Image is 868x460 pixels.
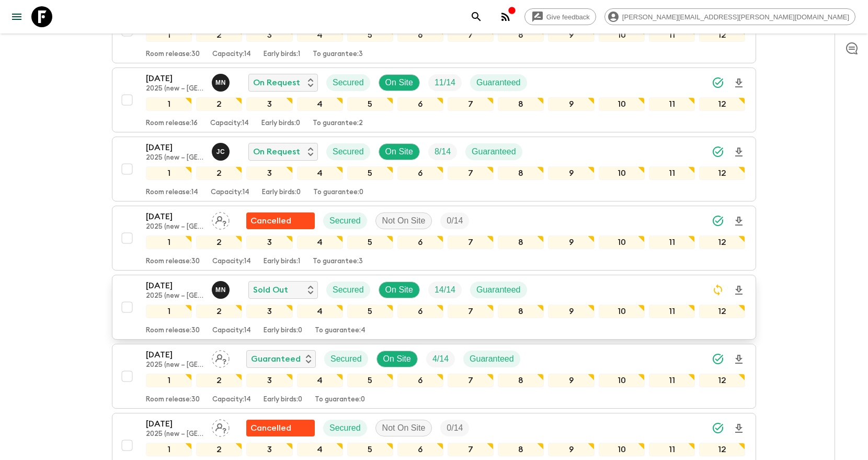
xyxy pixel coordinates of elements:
[146,361,203,369] p: 2025 (new – [GEOGRAPHIC_DATA])
[146,188,198,197] p: Room release: 14
[448,28,494,42] div: 7
[347,443,393,456] div: 5
[333,76,364,89] p: Secured
[333,145,364,158] p: Secured
[297,28,343,42] div: 4
[599,305,645,318] div: 10
[112,344,756,409] button: [DATE]2025 (new – [GEOGRAPHIC_DATA])Assign pack leaderGuaranteedSecuredOn SiteTrip FillGuaranteed...
[376,351,418,367] div: On Site
[699,28,745,42] div: 12
[333,284,364,296] p: Secured
[383,353,411,365] p: On Site
[397,374,443,387] div: 6
[146,223,203,231] p: 2025 (new – [GEOGRAPHIC_DATA])
[476,284,521,296] p: Guaranteed
[440,420,469,436] div: Trip Fill
[498,374,544,387] div: 8
[212,353,230,362] span: Assign pack leader
[435,76,455,89] p: 11 / 14
[733,215,745,228] svg: Download Onboarding
[733,146,745,159] svg: Download Onboarding
[212,215,230,223] span: Assign pack leader
[264,50,300,59] p: Early birds: 1
[649,28,695,42] div: 11
[146,166,192,180] div: 1
[712,215,724,227] svg: Synced Successfully
[324,351,368,367] div: Secured
[712,353,724,365] svg: Synced Successfully
[6,6,27,27] button: menu
[447,215,463,227] p: 0 / 14
[699,305,745,318] div: 12
[498,28,544,42] div: 8
[426,351,455,367] div: Trip Fill
[649,97,695,111] div: 11
[440,212,469,229] div: Trip Fill
[297,235,343,249] div: 4
[315,396,365,404] p: To guarantee: 0
[548,97,594,111] div: 9
[297,443,343,456] div: 4
[196,28,242,42] div: 2
[548,166,594,180] div: 9
[112,206,756,271] button: [DATE]2025 (new – [GEOGRAPHIC_DATA])Assign pack leaderFlash Pack cancellationSecuredNot On SiteTr...
[246,305,292,318] div: 3
[215,286,226,294] p: M N
[246,212,315,229] div: Flash Pack cancellation
[246,443,292,456] div: 3
[246,28,292,42] div: 3
[297,97,343,111] div: 4
[212,284,232,293] span: Maho Nagareda
[428,143,457,160] div: Trip Fill
[599,235,645,249] div: 10
[146,97,192,111] div: 1
[146,257,200,266] p: Room release: 30
[548,28,594,42] div: 9
[216,148,225,156] p: J C
[397,305,443,318] div: 6
[448,443,494,456] div: 7
[212,74,232,92] button: MN
[397,443,443,456] div: 6
[323,420,367,436] div: Secured
[196,443,242,456] div: 2
[297,166,343,180] div: 4
[472,145,516,158] p: Guaranteed
[435,145,451,158] p: 8 / 14
[146,119,198,128] p: Room release: 16
[448,305,494,318] div: 7
[146,72,203,85] p: [DATE]
[476,76,521,89] p: Guaranteed
[428,74,462,91] div: Trip Fill
[397,235,443,249] div: 6
[599,166,645,180] div: 10
[699,443,745,456] div: 12
[215,78,226,87] p: M N
[548,443,594,456] div: 9
[375,420,432,436] div: Not On Site
[146,28,192,42] div: 1
[599,28,645,42] div: 10
[146,235,192,249] div: 1
[699,374,745,387] div: 12
[347,374,393,387] div: 5
[253,145,300,158] p: On Request
[599,443,645,456] div: 10
[212,281,232,299] button: MN
[253,76,300,89] p: On Request
[212,146,232,154] span: Juno Choi
[699,235,745,249] div: 12
[146,279,203,292] p: [DATE]
[264,396,302,404] p: Early birds: 0
[146,374,192,387] div: 1
[246,420,315,436] div: Flash Pack cancellation
[253,284,288,296] p: Sold Out
[196,166,242,180] div: 2
[146,292,203,300] p: 2025 (new – [GEOGRAPHIC_DATA])
[246,166,292,180] div: 3
[251,353,301,365] p: Guaranteed
[733,422,745,435] svg: Download Onboarding
[246,374,292,387] div: 3
[397,97,443,111] div: 6
[649,235,695,249] div: 11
